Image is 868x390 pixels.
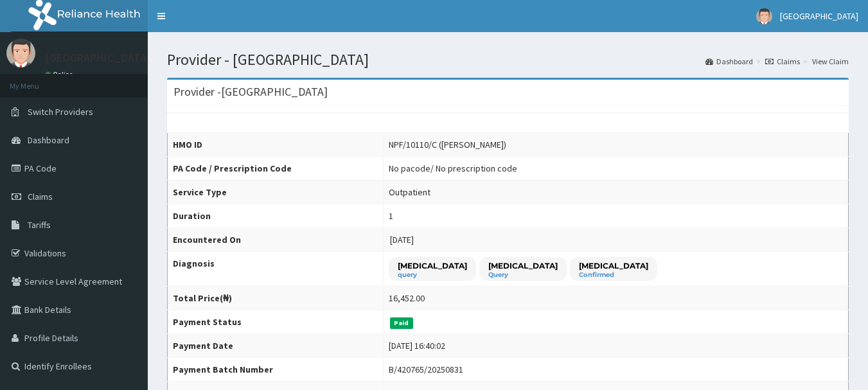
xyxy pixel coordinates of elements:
a: View Claim [812,56,849,67]
h1: Provider - [GEOGRAPHIC_DATA] [167,51,849,68]
p: [MEDICAL_DATA] [488,260,558,271]
img: User Image [756,8,772,24]
div: No pacode / No prescription code [389,162,517,175]
th: Service Type [168,181,384,204]
th: Payment Batch Number [168,358,384,382]
th: Payment Status [168,310,384,334]
h3: Provider - [GEOGRAPHIC_DATA] [173,86,328,98]
span: [DATE] [390,234,414,245]
p: [MEDICAL_DATA] [579,260,648,271]
a: Claims [765,56,800,67]
div: 16,452.00 [389,292,425,305]
th: PA Code / Prescription Code [168,157,384,181]
div: Outpatient [389,186,430,199]
span: Switch Providers [28,106,93,118]
div: B/420765/20250831 [389,363,463,376]
small: Confirmed [579,272,648,278]
th: HMO ID [168,133,384,157]
span: Dashboard [28,134,69,146]
img: User Image [6,39,35,67]
div: 1 [389,209,393,222]
span: [GEOGRAPHIC_DATA] [780,10,858,22]
span: Claims [28,191,53,202]
a: Online [45,70,76,79]
th: Encountered On [168,228,384,252]
p: [MEDICAL_DATA] [398,260,467,271]
th: Total Price(₦) [168,287,384,310]
th: Diagnosis [168,252,384,287]
th: Payment Date [168,334,384,358]
small: Query [488,272,558,278]
span: Paid [390,317,413,329]
div: [DATE] 16:40:02 [389,339,445,352]
small: query [398,272,467,278]
span: Tariffs [28,219,51,231]
th: Duration [168,204,384,228]
a: Dashboard [705,56,753,67]
p: [GEOGRAPHIC_DATA] [45,52,151,64]
div: NPF/10110/C ([PERSON_NAME]) [389,138,506,151]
